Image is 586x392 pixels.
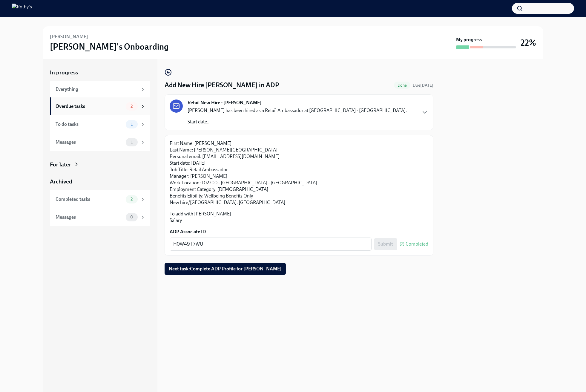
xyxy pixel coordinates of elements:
p: First Name: [PERSON_NAME] Last Name: [PERSON_NAME][GEOGRAPHIC_DATA] Personal email: [EMAIL_ADDRES... [170,140,428,206]
strong: [DATE] [420,83,433,88]
img: Rothy's [12,4,32,13]
a: Everything [50,81,150,97]
div: For later [50,161,71,169]
a: Overdue tasks2 [50,97,150,115]
h3: [PERSON_NAME]'s Onboarding [50,41,169,52]
span: 2 [127,197,136,201]
span: 0 [127,215,137,219]
strong: My progress [456,36,482,43]
h6: [PERSON_NAME] [50,33,88,40]
span: 1 [127,122,136,126]
span: Next task : Complete ADP Profile for [PERSON_NAME] [169,266,282,272]
textarea: H0W49T7WU [173,241,368,248]
h3: 22% [521,37,536,48]
a: Messages0 [50,208,150,226]
span: 2 [127,104,136,108]
h4: Add New Hire [PERSON_NAME] in ADP [165,81,279,90]
p: To add with [PERSON_NAME] Salary [170,211,428,224]
div: Overdue tasks [56,103,123,110]
span: Done [394,83,410,88]
div: Messages [56,214,123,220]
label: ADP Associate ID [170,229,428,235]
span: Due [413,83,433,88]
p: Start date... [188,119,407,125]
span: August 25th, 2025 09:00 [413,82,433,88]
div: To do tasks [56,121,123,128]
a: In progress [50,69,150,76]
span: 1 [127,140,136,144]
a: To do tasks1 [50,115,150,133]
button: Next task:Complete ADP Profile for [PERSON_NAME] [165,263,286,275]
div: Everything [56,86,138,93]
span: Completed [406,242,428,246]
p: [PERSON_NAME] has been hired as a Retail Ambassador at [GEOGRAPHIC_DATA] - [GEOGRAPHIC_DATA]. [188,107,407,114]
a: Archived [50,178,150,186]
a: For later [50,161,150,169]
a: Messages1 [50,133,150,151]
div: Completed tasks [56,196,123,203]
a: Completed tasks2 [50,190,150,208]
strong: Retail New Hire - [PERSON_NAME] [188,99,262,106]
div: Messages [56,139,123,146]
